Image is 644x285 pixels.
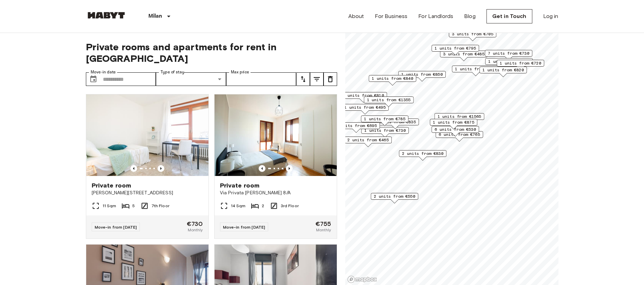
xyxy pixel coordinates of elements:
[220,190,331,196] span: Via Privata [PERSON_NAME] 8/A
[324,72,337,86] button: tune
[344,137,392,147] div: Map marker
[262,203,264,209] span: 2
[281,203,299,209] span: 3rd Floor
[92,181,131,190] span: Private room
[86,12,127,19] img: Habyt
[369,75,416,86] div: Map marker
[418,12,453,20] a: For Landlords
[343,92,384,99] span: 2 units from €810
[148,12,162,20] p: Milan
[348,12,364,20] a: About
[364,127,406,133] span: 1 units from €730
[103,203,116,209] span: 11 Sqm
[361,127,409,138] div: Map marker
[215,94,337,176] img: Marketing picture of unit IT-14-055-010-002H
[430,119,477,129] div: Map marker
[464,12,476,20] a: Blog
[437,113,481,120] span: 1 units from €1565
[399,150,446,161] div: Map marker
[130,165,137,172] button: Previous image
[433,119,474,125] span: 1 units from €875
[374,193,415,199] span: 2 units from €550
[220,181,260,190] span: Private room
[435,45,476,51] span: 1 units from €795
[452,66,499,76] div: Map marker
[455,66,496,72] span: 1 units from €770
[374,119,416,125] span: 3 units from €835
[486,9,532,23] a: Get in Touch
[361,115,408,126] div: Map marker
[188,227,203,233] span: Monthly
[86,41,337,64] span: Private rooms and apartments for rent in [GEOGRAPHIC_DATA]
[479,67,527,77] div: Map marker
[286,165,293,172] button: Previous image
[214,94,337,239] a: Marketing picture of unit IT-14-055-010-002HPrevious imagePrevious imagePrivate roomVia Privata [...
[339,92,387,103] div: Map marker
[161,69,184,75] label: Type of stay
[86,94,208,176] img: Marketing picture of unit IT-14-048-001-03H
[435,126,476,132] span: 6 units from €530
[482,67,524,73] span: 1 units from €820
[310,72,324,86] button: tune
[332,122,380,133] div: Map marker
[398,71,446,82] div: Map marker
[316,227,331,233] span: Monthly
[488,50,529,56] span: 7 units from €730
[401,71,443,77] span: 1 units from €850
[92,190,203,196] span: [PERSON_NAME][STREET_ADDRESS]
[151,203,169,209] span: 7th Floor
[187,221,203,227] span: €730
[95,225,137,230] span: Move-in from [DATE]
[440,51,487,61] div: Map marker
[158,165,164,172] button: Previous image
[341,104,389,114] div: Map marker
[367,97,410,103] span: 1 units from €1355
[543,12,558,20] a: Log in
[485,50,532,60] div: Map marker
[452,31,493,37] span: 3 units from €705
[364,96,413,107] div: Map marker
[259,165,265,172] button: Previous image
[344,104,386,110] span: 1 units from €495
[371,119,419,129] div: Map marker
[488,58,530,65] span: 1 units from €740
[449,31,496,41] div: Map marker
[402,150,443,157] span: 2 units from €830
[315,221,331,227] span: €755
[443,51,484,57] span: 3 units from €485
[335,123,377,129] span: 1 units from €695
[431,126,479,137] div: Map marker
[485,58,533,69] div: Map marker
[87,72,100,86] button: Choose date
[132,203,135,209] span: 5
[375,12,407,20] a: For Business
[372,75,413,82] span: 1 units from €840
[347,137,389,143] span: 2 units from €465
[436,131,483,142] div: Map marker
[439,131,480,138] span: 6 units from €765
[223,225,265,230] span: Move-in from [DATE]
[296,72,310,86] button: tune
[497,60,544,70] div: Map marker
[91,69,116,75] label: Move-in date
[431,45,479,55] div: Map marker
[86,94,209,239] a: Marketing picture of unit IT-14-048-001-03HPrevious imagePrevious imagePrivate room[PERSON_NAME][...
[231,69,249,75] label: Max price
[434,113,484,124] div: Map marker
[500,60,541,66] span: 1 units from €720
[347,275,377,283] a: Mapbox logo
[364,116,405,122] span: 1 units from €785
[231,203,246,209] span: 14 Sqm
[371,193,418,203] div: Map marker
